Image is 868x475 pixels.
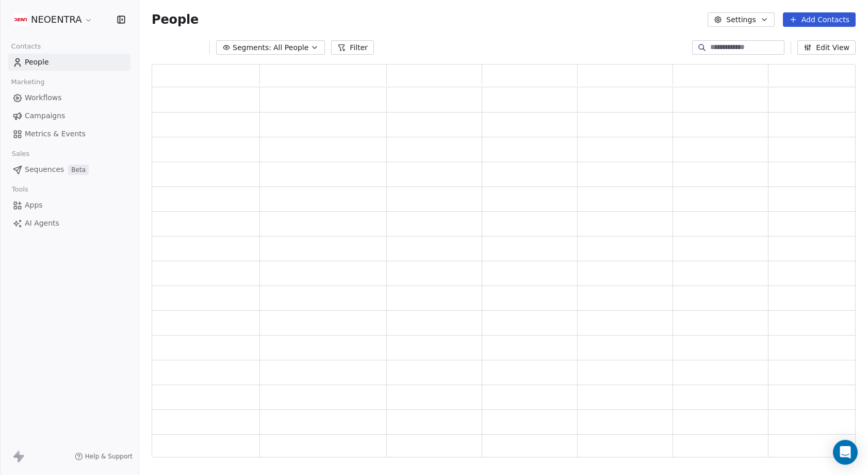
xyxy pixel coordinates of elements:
[152,87,864,458] div: grid
[8,161,130,178] a: SequencesBeta
[25,164,64,175] span: Sequences
[8,197,130,214] a: Apps
[31,13,82,26] span: NEOENTRA
[85,452,133,461] span: Help & Support
[25,218,59,229] span: AI Agents
[833,440,858,465] div: Open Intercom Messenger
[708,12,774,27] button: Settings
[25,200,43,211] span: Apps
[12,11,95,28] button: NEOENTRA
[273,42,308,53] span: All People
[797,40,856,55] button: Edit View
[8,125,130,142] a: Metrics & Events
[7,182,32,197] span: Tools
[233,42,271,53] span: Segments:
[25,129,86,139] span: Metrics & Events
[8,107,130,124] a: Campaigns
[25,110,65,121] span: Campaigns
[8,54,130,71] a: People
[8,89,130,106] a: Workflows
[7,74,49,90] span: Marketing
[75,452,133,461] a: Help & Support
[25,92,62,103] span: Workflows
[14,13,27,26] img: Additional.svg
[7,146,34,162] span: Sales
[152,12,199,27] span: People
[8,215,130,232] a: AI Agents
[331,40,374,55] button: Filter
[7,39,45,54] span: Contacts
[25,57,49,68] span: People
[783,12,856,27] button: Add Contacts
[68,165,89,175] span: Beta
